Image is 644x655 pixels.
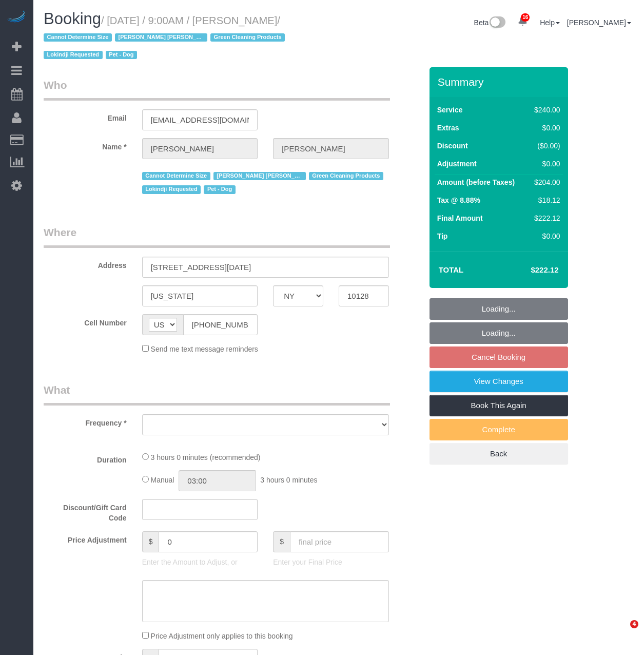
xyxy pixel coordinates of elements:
[290,531,389,552] input: final price
[44,10,101,28] span: Booking
[530,177,560,187] div: $204.00
[540,18,560,27] a: Help
[151,345,258,353] span: Send me text message reminders
[44,51,103,59] span: Lokindji Requested
[521,13,530,22] span: 16
[437,141,468,151] label: Discount
[36,257,134,271] label: Address
[151,632,293,640] span: Price Adjustment only applies to this booking
[36,451,134,465] label: Duration
[151,476,174,484] span: Manual
[530,123,560,133] div: $0.00
[44,15,288,61] span: /
[142,285,258,306] input: City
[474,18,506,27] a: Beta
[6,10,27,25] img: Automaid Logo
[437,105,463,115] label: Service
[142,557,258,567] p: Enter the Amount to Adjust, or
[437,195,480,205] label: Tax @ 8.88%
[36,138,134,152] label: Name *
[567,18,631,27] a: [PERSON_NAME]
[339,285,389,306] input: Zip Code
[142,138,258,159] input: First Name
[44,33,112,42] span: Cannot Determine Size
[530,105,560,115] div: $240.00
[437,123,459,133] label: Extras
[630,620,638,628] span: 4
[438,76,563,88] h3: Summary
[36,109,134,123] label: Email
[437,177,515,187] label: Amount (before Taxes)
[273,557,389,567] p: Enter your Final Price
[430,443,568,465] a: Back
[115,33,207,42] span: [PERSON_NAME] [PERSON_NAME] - Requested
[36,414,134,428] label: Frequency *
[44,78,390,101] legend: Who
[273,531,290,552] span: $
[430,395,568,416] a: Book This Again
[204,185,235,194] span: Pet - Dog
[36,531,134,545] label: Price Adjustment
[273,138,389,159] input: Last Name
[151,453,261,461] span: 3 hours 0 minutes (recommended)
[142,185,201,194] span: Lokindji Requested
[142,172,210,180] span: Cannot Determine Size
[609,620,634,645] iframe: Intercom live chat
[530,231,560,241] div: $0.00
[213,172,306,180] span: [PERSON_NAME] [PERSON_NAME] - Requested
[260,476,317,484] span: 3 hours 0 minutes
[142,531,159,552] span: $
[437,159,477,169] label: Adjustment
[106,51,137,59] span: Pet - Dog
[513,10,533,33] a: 16
[439,265,464,274] strong: Total
[430,371,568,392] a: View Changes
[530,195,560,205] div: $18.12
[210,33,285,42] span: Green Cleaning Products
[530,159,560,169] div: $0.00
[36,314,134,328] label: Cell Number
[44,382,390,406] legend: What
[437,213,483,223] label: Final Amount
[36,499,134,523] label: Discount/Gift Card Code
[500,266,558,275] h4: $222.12
[437,231,448,241] label: Tip
[489,16,505,30] img: New interface
[530,213,560,223] div: $222.12
[530,141,560,151] div: ($0.00)
[44,15,288,61] small: / [DATE] / 9:00AM / [PERSON_NAME]
[309,172,383,180] span: Green Cleaning Products
[44,225,390,248] legend: Where
[183,314,258,335] input: Cell Number
[142,109,258,130] input: Email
